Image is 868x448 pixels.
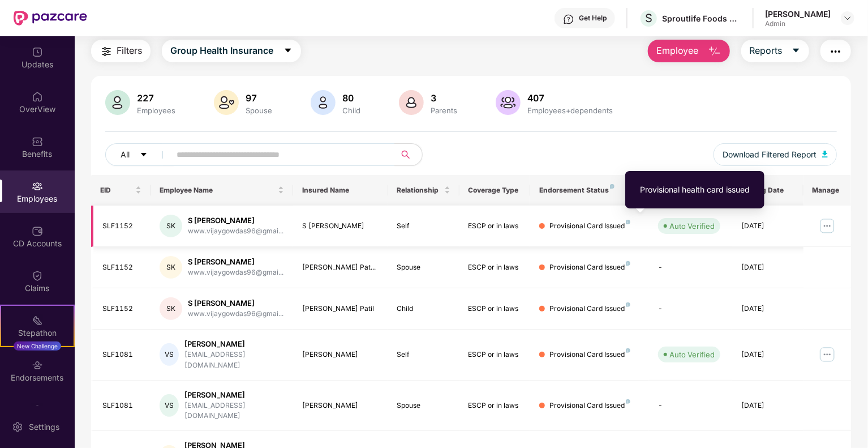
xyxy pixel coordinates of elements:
div: 227 [135,92,178,104]
img: svg+xml;base64,PHN2ZyBpZD0iU2V0dGluZy0yMHgyMCIgeG1sbnM9Imh0dHA6Ly93d3cudzMub3JnLzIwMDAvc3ZnIiB3aW... [12,421,23,433]
div: [DATE] [741,221,794,232]
button: Allcaret-down [105,143,174,166]
th: Insured Name [293,175,388,206]
div: Self [397,221,450,232]
img: New Pazcare Logo [14,11,87,25]
img: svg+xml;base64,PHN2ZyBpZD0iQ0RfQWNjb3VudHMiIGRhdGEtbmFtZT0iQ0QgQWNjb3VudHMiIHhtbG5zPSJodHRwOi8vd3... [32,225,43,237]
div: www.vijaygowdas96@gmai... [188,226,283,237]
div: VS [160,343,179,366]
div: S [PERSON_NAME] [188,298,283,309]
span: Employee [656,44,699,58]
img: svg+xml;base64,PHN2ZyB4bWxucz0iaHR0cDovL3d3dy53My5vcmcvMjAwMC9zdmciIHhtbG5zOnhsaW5rPSJodHRwOi8vd3... [708,45,721,58]
div: ESCP or in laws [469,221,522,232]
div: [PERSON_NAME] [302,349,379,360]
button: Reportscaret-down [741,40,809,62]
img: svg+xml;base64,PHN2ZyB4bWxucz0iaHR0cDovL3d3dy53My5vcmcvMjAwMC9zdmciIHhtbG5zOnhsaW5rPSJodHRwOi8vd3... [214,90,239,115]
div: ESCP or in laws [469,304,522,314]
div: Auto Verified [669,220,715,232]
th: Coverage Type [459,175,531,206]
img: svg+xml;base64,PHN2ZyB4bWxucz0iaHR0cDovL3d3dy53My5vcmcvMjAwMC9zdmciIHhtbG5zOnhsaW5rPSJodHRwOi8vd3... [496,90,521,115]
img: svg+xml;base64,PHN2ZyBpZD0iRW1wbG95ZWVzIiB4bWxucz0iaHR0cDovL3d3dy53My5vcmcvMjAwMC9zdmciIHdpZHRoPS... [32,181,43,192]
div: www.vijaygowdas96@gmai... [188,267,283,278]
div: Spouse [397,262,450,273]
img: svg+xml;base64,PHN2ZyB4bWxucz0iaHR0cDovL3d3dy53My5vcmcvMjAwMC9zdmciIHhtbG5zOnhsaW5rPSJodHRwOi8vd3... [311,90,336,115]
div: SK [160,256,182,279]
div: Employees+dependents [525,106,615,115]
th: Employee Name [151,175,293,206]
div: Provisional Card Issued [549,349,630,360]
img: svg+xml;base64,PHN2ZyB4bWxucz0iaHR0cDovL3d3dy53My5vcmcvMjAwMC9zdmciIHdpZHRoPSIyNCIgaGVpZ2h0PSIyNC... [100,45,113,58]
button: Filters [91,40,151,62]
button: Download Filtered Report [714,143,837,166]
div: [PERSON_NAME] [184,339,284,349]
td: - [649,247,732,288]
div: Provisional Card Issued [549,400,630,411]
div: Endorsement Status [539,186,640,195]
img: svg+xml;base64,PHN2ZyB4bWxucz0iaHR0cDovL3d3dy53My5vcmcvMjAwMC9zdmciIHdpZHRoPSI4IiBoZWlnaHQ9IjgiIH... [626,220,630,224]
td: - [649,381,732,432]
div: ESCP or in laws [469,400,522,411]
img: svg+xml;base64,PHN2ZyB4bWxucz0iaHR0cDovL3d3dy53My5vcmcvMjAwMC9zdmciIHdpZHRoPSI4IiBoZWlnaHQ9IjgiIH... [610,184,615,189]
span: All [121,148,130,161]
div: [DATE] [741,349,794,360]
img: svg+xml;base64,PHN2ZyBpZD0iSG9tZSIgeG1sbnM9Imh0dHA6Ly93d3cudzMub3JnLzIwMDAvc3ZnIiB3aWR0aD0iMjAiIG... [32,91,43,103]
span: Employee Name [160,186,276,195]
img: manageButton [818,345,836,364]
div: Get Help [579,14,607,23]
div: SLF1081 [102,400,141,411]
img: svg+xml;base64,PHN2ZyB4bWxucz0iaHR0cDovL3d3dy53My5vcmcvMjAwMC9zdmciIHdpZHRoPSI4IiBoZWlnaHQ9IjgiIH... [626,261,630,266]
button: Employee [648,40,730,62]
span: Group Health Insurance [170,44,273,58]
span: Relationship [397,186,442,195]
th: EID [91,175,151,206]
div: [EMAIL_ADDRESS][DOMAIN_NAME] [184,349,284,371]
img: svg+xml;base64,PHN2ZyB4bWxucz0iaHR0cDovL3d3dy53My5vcmcvMjAwMC9zdmciIHhtbG5zOnhsaW5rPSJodHRwOi8vd3... [822,151,828,157]
span: EID [100,186,133,195]
div: S [PERSON_NAME] [188,257,283,267]
div: 80 [340,92,363,104]
div: S [PERSON_NAME] [188,215,283,226]
th: Relationship [388,175,459,206]
div: SLF1081 [102,349,141,360]
div: Spouse [397,400,450,411]
span: search [394,150,416,159]
span: Filters [117,44,142,58]
div: SK [160,215,182,237]
div: Admin [765,19,831,28]
div: ESCP or in laws [469,349,522,360]
button: Group Health Insurancecaret-down [162,40,301,62]
div: [PERSON_NAME] [184,390,284,400]
td: - [649,288,732,330]
div: Child [397,304,450,314]
div: [EMAIL_ADDRESS][DOMAIN_NAME] [184,400,284,422]
div: [DATE] [741,400,794,411]
img: svg+xml;base64,PHN2ZyB4bWxucz0iaHR0cDovL3d3dy53My5vcmcvMjAwMC9zdmciIHhtbG5zOnhsaW5rPSJodHRwOi8vd3... [105,90,130,115]
div: S [PERSON_NAME] [302,221,379,232]
div: [DATE] [741,262,794,273]
img: manageButton [818,217,836,235]
img: svg+xml;base64,PHN2ZyBpZD0iRW5kb3JzZW1lbnRzIiB4bWxucz0iaHR0cDovL3d3dy53My5vcmcvMjAwMC9zdmciIHdpZH... [32,360,43,371]
div: Self [397,349,450,360]
img: svg+xml;base64,PHN2ZyBpZD0iSGVscC0zMngzMiIgeG1sbnM9Imh0dHA6Ly93d3cudzMub3JnLzIwMDAvc3ZnIiB3aWR0aD... [563,14,574,25]
img: svg+xml;base64,PHN2ZyB4bWxucz0iaHR0cDovL3d3dy53My5vcmcvMjAwMC9zdmciIHdpZHRoPSI4IiBoZWlnaHQ9IjgiIH... [626,399,630,404]
div: Provisional health card issued [640,184,750,196]
div: SLF1152 [102,221,141,232]
div: Provisional Card Issued [549,221,630,232]
div: Settings [25,421,63,433]
div: [PERSON_NAME] [765,8,831,19]
div: ESCP or in laws [469,262,522,273]
div: [DATE] [741,304,794,314]
div: [PERSON_NAME] [302,400,379,411]
span: caret-down [140,151,148,160]
span: Reports [750,44,783,58]
div: New Challenge [14,342,61,351]
img: svg+xml;base64,PHN2ZyB4bWxucz0iaHR0cDovL3d3dy53My5vcmcvMjAwMC9zdmciIHdpZHRoPSI4IiBoZWlnaHQ9IjgiIH... [626,302,630,307]
img: svg+xml;base64,PHN2ZyBpZD0iQmVuZWZpdHMiIHhtbG5zPSJodHRwOi8vd3d3LnczLm9yZy8yMDAwL3N2ZyIgd2lkdGg9Ij... [32,136,43,147]
div: Employees [135,106,178,115]
img: svg+xml;base64,PHN2ZyBpZD0iTXlfT3JkZXJzIiBkYXRhLW5hbWU9Ik15IE9yZGVycyIgeG1sbnM9Imh0dHA6Ly93d3cudz... [32,404,43,416]
div: Parents [428,106,459,115]
span: caret-down [283,46,293,56]
div: Spouse [243,106,274,115]
span: Download Filtered Report [723,148,817,161]
div: [PERSON_NAME] Pat... [302,262,379,273]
